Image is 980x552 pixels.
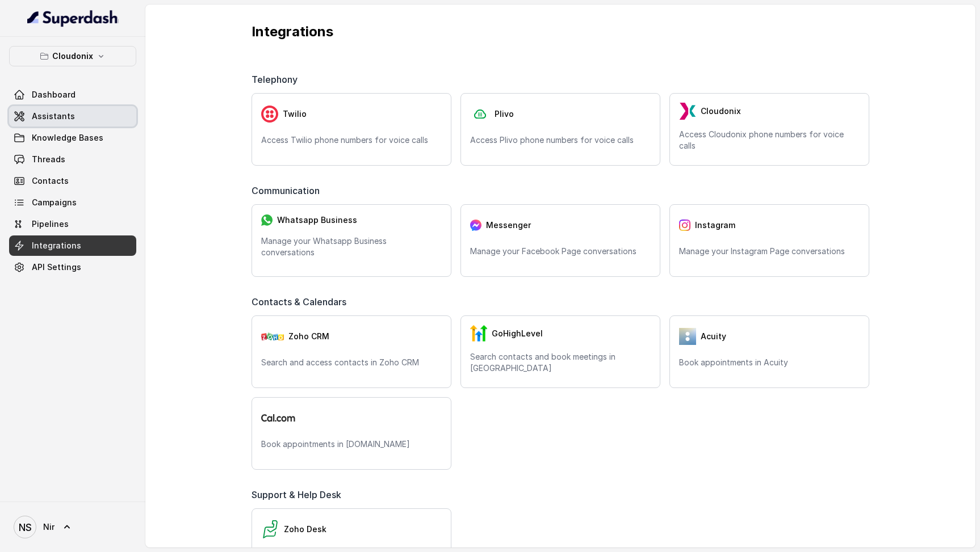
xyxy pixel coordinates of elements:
span: Assistants [32,111,75,122]
span: Threads [32,154,65,165]
span: Plivo [495,108,514,120]
p: Access Cloudonix phone numbers for voice calls [679,129,860,151]
p: Access Twilio phone numbers for voice calls [261,134,442,146]
span: Acuity [701,331,726,342]
text: NS [19,521,32,533]
a: Nir [9,511,136,543]
span: Zoho CRM [288,331,329,342]
img: whatsapp.f50b2aaae0bd8934e9105e63dc750668.svg [261,214,273,226]
p: Search and access contacts in Zoho CRM [261,357,442,368]
a: Assistants [9,106,136,127]
span: Pipelines [32,218,69,230]
img: messenger.2e14a0163066c29f9ca216c7989aa592.svg [470,220,481,231]
a: Threads [9,149,136,170]
a: API Settings [9,257,136,277]
span: Integrations [32,240,81,251]
span: Twilio [283,108,307,120]
span: GoHighLevel [492,328,543,339]
a: Pipelines [9,214,136,234]
img: LzEnlUgADIwsuYwsTIxNLkxQDEyBEgDTDZAMjs1Qgy9jUyMTMxBzEB8uASKBKLgDqFxF08kI1lQAAAABJRU5ErkJggg== [679,103,696,120]
img: GHL.59f7fa3143240424d279.png [470,325,487,342]
span: Contacts & Calendars [252,295,351,309]
p: Manage your Facebook Page conversations [470,246,651,257]
span: Contacts [32,175,69,187]
p: Access Plivo phone numbers for voice calls [470,134,651,146]
p: Book appointments in Acuity [679,357,860,368]
a: Knowledge Bases [9,128,136,148]
a: Dashboard [9,85,136,105]
span: Cloudonix [701,106,741,117]
p: Integrations [252,23,869,41]
span: Zoho Desk [284,524,326,535]
p: Book appointments in [DOMAIN_NAME] [261,439,442,450]
span: Support & Help Desk [252,488,346,502]
span: Communication [252,184,324,197]
img: logo.svg [261,414,295,422]
p: Cloudonix [52,49,93,63]
span: Telephony [252,73,302,86]
p: Search contacts and book meetings in [GEOGRAPHIC_DATA] [470,351,651,374]
span: Messenger [486,220,531,231]
span: Nir [43,521,55,533]
p: Manage your Whatsapp Business conversations [261,235,442,258]
button: Cloudonix [9,46,136,66]
span: Knowledge Bases [32,132,103,144]
a: Campaigns [9,192,136,213]
img: light.svg [27,9,119,27]
span: Campaigns [32,197,77,208]
img: zohoCRM.b78897e9cd59d39d120b21c64f7c2b3a.svg [261,332,284,340]
span: Instagram [695,220,735,231]
img: plivo.d3d850b57a745af99832d897a96997ac.svg [470,106,490,123]
img: 5vvjV8cQY1AVHSZc2N7qU9QabzYIM+zpgiA0bbq9KFoni1IQNE8dHPp0leJjYW31UJeOyZnSBUO77gdMaNhFCgpjLZzFnVhVC... [679,328,696,345]
span: API Settings [32,262,81,273]
span: Dashboard [32,89,76,100]
img: instagram.04eb0078a085f83fc525.png [679,220,690,231]
img: twilio.7c09a4f4c219fa09ad352260b0a8157b.svg [261,106,278,123]
p: Manage your Instagram Page conversations [679,246,860,257]
span: Whatsapp Business [277,214,357,226]
a: Integrations [9,235,136,256]
a: Contacts [9,171,136,191]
